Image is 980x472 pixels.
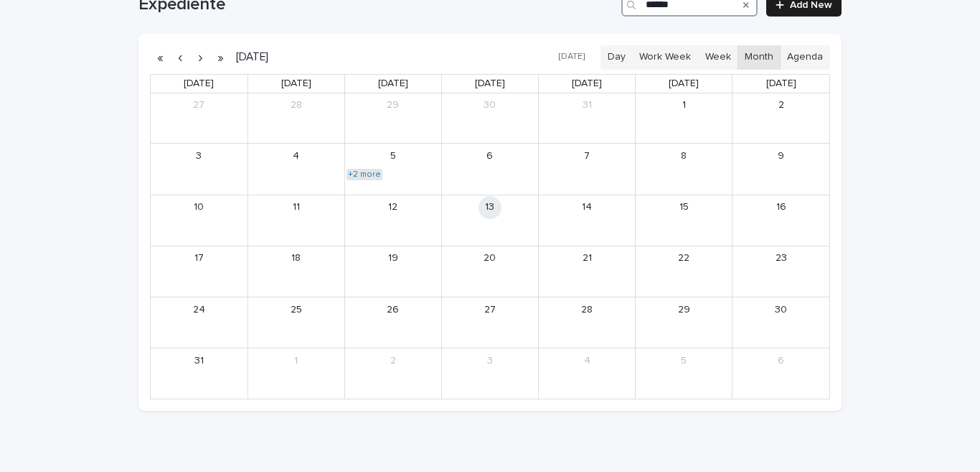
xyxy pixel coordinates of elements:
td: August 20, 2025 [441,246,538,297]
a: August 25, 2025 [285,298,308,321]
a: August 20, 2025 [479,247,501,270]
button: Next year [210,46,230,69]
a: August 28, 2025 [575,298,598,321]
a: August 11, 2025 [285,196,308,219]
button: Week [697,45,738,70]
td: August 10, 2025 [151,195,248,246]
td: August 22, 2025 [636,246,732,297]
h2: [DATE] [230,52,268,63]
td: August 12, 2025 [344,195,441,246]
a: August 15, 2025 [672,196,695,219]
a: August 14, 2025 [575,196,598,219]
a: Friday [666,75,702,93]
a: August 23, 2025 [770,247,793,270]
a: September 2, 2025 [382,349,405,372]
a: Show 2 more events [347,169,382,180]
a: September 6, 2025 [770,349,793,372]
a: September 1, 2025 [285,349,308,372]
a: August 2, 2025 [770,94,793,117]
td: August 23, 2025 [732,246,829,297]
td: July 27, 2025 [151,93,248,144]
a: August 8, 2025 [672,144,695,167]
td: August 18, 2025 [248,246,344,297]
td: August 24, 2025 [151,297,248,348]
a: August 26, 2025 [382,298,405,321]
td: July 30, 2025 [441,93,538,144]
a: August 12, 2025 [382,196,405,219]
td: August 29, 2025 [636,297,732,348]
td: July 31, 2025 [539,93,636,144]
a: Thursday [569,75,605,93]
a: August 10, 2025 [187,196,210,219]
a: August 7, 2025 [575,144,598,167]
td: September 2, 2025 [344,348,441,399]
button: Previous year [150,46,170,69]
a: Saturday [763,75,799,93]
td: August 8, 2025 [636,144,732,195]
td: August 11, 2025 [248,195,344,246]
a: August 16, 2025 [770,196,793,219]
button: [DATE] [552,47,592,68]
a: July 29, 2025 [382,94,405,117]
a: August 24, 2025 [187,298,210,321]
a: July 28, 2025 [285,94,308,117]
a: August 1, 2025 [672,94,695,117]
a: Monday [278,75,314,93]
td: August 19, 2025 [344,246,441,297]
td: September 5, 2025 [636,348,732,399]
td: August 4, 2025 [248,144,344,195]
a: August 18, 2025 [285,247,308,270]
a: August 9, 2025 [770,144,793,167]
a: August 17, 2025 [187,247,210,270]
td: August 9, 2025 [732,144,829,195]
td: August 31, 2025 [151,348,248,399]
a: July 27, 2025 [187,94,210,117]
a: August 30, 2025 [770,298,793,321]
button: Day [600,45,633,70]
td: August 25, 2025 [248,297,344,348]
a: August 6, 2025 [479,144,501,167]
a: August 19, 2025 [382,247,405,270]
button: Month [738,45,781,70]
a: July 30, 2025 [479,94,501,117]
td: September 6, 2025 [732,348,829,399]
td: August 27, 2025 [441,297,538,348]
button: Work Week [632,45,698,70]
td: September 4, 2025 [539,348,636,399]
a: September 3, 2025 [479,349,501,372]
td: August 15, 2025 [636,195,732,246]
td: August 5, 2025 [344,144,441,195]
a: August 29, 2025 [672,298,695,321]
a: August 22, 2025 [672,247,695,270]
td: August 21, 2025 [539,246,636,297]
a: September 4, 2025 [575,349,598,372]
a: August 4, 2025 [285,144,308,167]
a: July 31, 2025 [575,94,598,117]
a: August 13, 2025 [479,196,501,219]
td: September 3, 2025 [441,348,538,399]
a: Tuesday [375,75,411,93]
td: August 26, 2025 [344,297,441,348]
td: August 30, 2025 [732,297,829,348]
a: Wednesday [472,75,508,93]
td: August 1, 2025 [636,93,732,144]
td: August 3, 2025 [151,144,248,195]
button: Previous month [170,46,190,69]
a: September 5, 2025 [672,349,695,372]
td: September 1, 2025 [248,348,344,399]
a: Sunday [181,75,217,93]
td: August 7, 2025 [539,144,636,195]
td: August 6, 2025 [441,144,538,195]
a: August 31, 2025 [187,349,210,372]
td: August 13, 2025 [441,195,538,246]
td: July 29, 2025 [344,93,441,144]
a: August 21, 2025 [575,247,598,270]
td: August 14, 2025 [539,195,636,246]
button: Agenda [780,45,830,70]
td: August 16, 2025 [732,195,829,246]
a: August 5, 2025 [382,144,405,167]
a: August 27, 2025 [479,298,501,321]
td: August 28, 2025 [539,297,636,348]
a: August 3, 2025 [187,144,210,167]
td: July 28, 2025 [248,93,344,144]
